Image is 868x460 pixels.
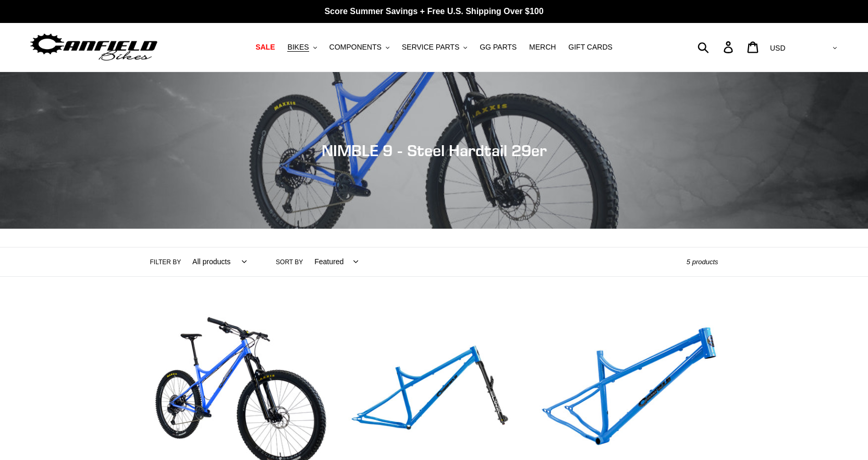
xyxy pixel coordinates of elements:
[324,40,395,54] button: COMPONENTS
[703,36,730,58] input: Search
[474,40,522,54] a: GG PARTS
[480,43,517,52] span: GG PARTS
[255,43,275,52] span: SALE
[150,257,181,267] label: Filter by
[250,40,280,54] a: SALE
[329,43,382,52] span: COMPONENTS
[322,141,547,160] span: NIMBLE 9 - Steel Hardtail 29er
[524,40,561,54] a: MERCH
[687,258,718,266] span: 5 products
[402,43,459,52] span: SERVICE PARTS
[282,40,322,54] button: BIKES
[568,43,613,52] span: GIFT CARDS
[563,40,618,54] a: GIFT CARDS
[397,40,472,54] button: SERVICE PARTS
[29,31,159,64] img: Canfield Bikes
[287,43,309,52] span: BIKES
[276,257,303,267] label: Sort by
[529,43,556,52] span: MERCH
